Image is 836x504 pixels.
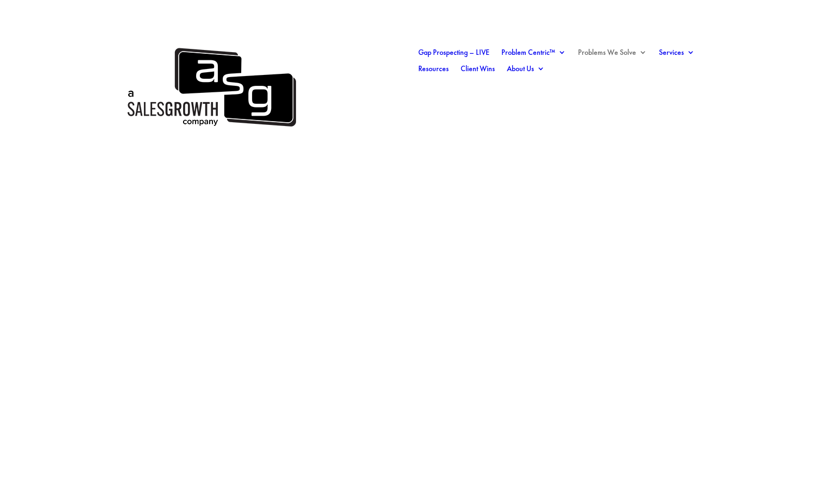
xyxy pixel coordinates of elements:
a: About Us [507,65,545,77]
a: Problems We Solve [578,48,647,60]
a: Resources [418,65,449,77]
a: Services [659,48,695,60]
img: ASG Co. Logo [125,44,296,131]
a: Problem Centric™ [501,48,566,60]
a: Client Wins [461,65,495,77]
a: A Sales Growth Company Logo [125,123,296,133]
a: Gap Prospecting – LIVE [418,48,489,60]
